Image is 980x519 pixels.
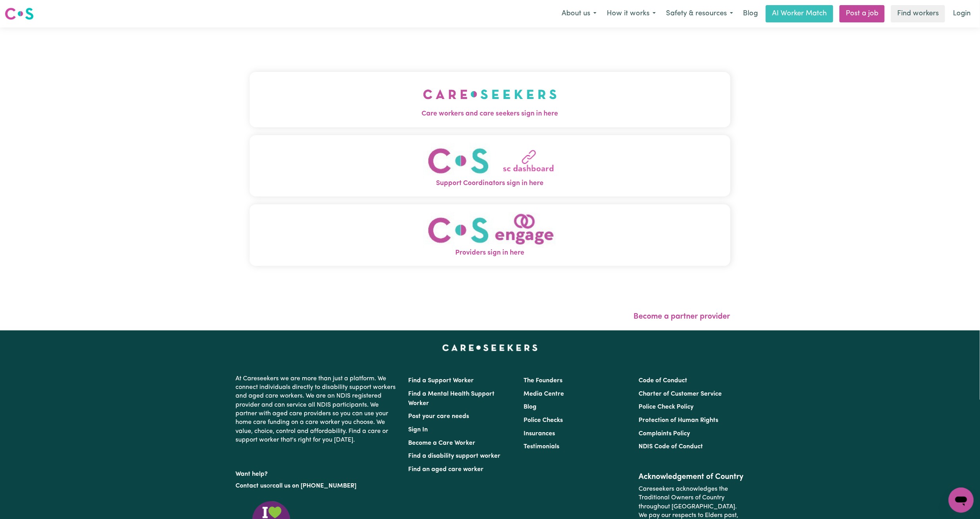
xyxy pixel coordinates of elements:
a: Testimonials [524,444,559,450]
a: Find a Support Worker [409,378,474,384]
a: Blog [524,404,537,410]
a: Police Checks [524,417,563,424]
a: Protection of Human Rights [639,417,718,424]
a: Media Centre [524,391,564,397]
a: Careseekers home page [442,345,538,351]
a: Find a disability support worker [409,453,501,459]
p: Want help? [236,467,399,479]
a: Become a Care Worker [409,440,476,446]
a: Login [948,5,975,22]
a: NDIS Code of Conduct [639,444,703,450]
a: Insurances [524,431,555,437]
button: Support Coordinators sign in here [250,135,730,197]
a: Post your care needs [409,413,469,420]
button: Safety & resources [661,6,738,22]
a: Code of Conduct [639,378,687,384]
p: or [236,479,399,493]
a: Find workers [891,5,945,22]
a: Careseekers logo [5,5,34,23]
button: Providers sign in here [250,204,730,266]
span: Care workers and care seekers sign in here [250,109,730,119]
a: Police Check Policy [639,404,693,410]
img: Careseekers logo [5,7,34,21]
a: Blog [738,5,763,22]
a: Find an aged care worker [409,466,484,473]
h2: Acknowledgement of Country [639,472,744,482]
span: Support Coordinators sign in here [250,178,730,189]
a: Post a job [839,5,885,22]
a: AI Worker Match [766,5,833,22]
a: Sign In [409,427,428,433]
a: The Founders [524,378,562,384]
a: Complaints Policy [639,431,690,437]
a: Become a partner provider [634,313,730,321]
button: Care workers and care seekers sign in here [250,72,730,127]
a: Charter of Customer Service [639,391,722,397]
a: Contact us [236,483,267,489]
a: call us on [PHONE_NUMBER] [273,483,357,489]
a: Find a Mental Health Support Worker [409,391,495,407]
iframe: Button to launch messaging window, conversation in progress [949,488,974,513]
button: How it works [602,6,661,22]
span: Providers sign in here [250,248,730,258]
p: At Careseekers we are more than just a platform. We connect individuals directly to disability su... [236,371,399,448]
button: About us [557,6,602,22]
